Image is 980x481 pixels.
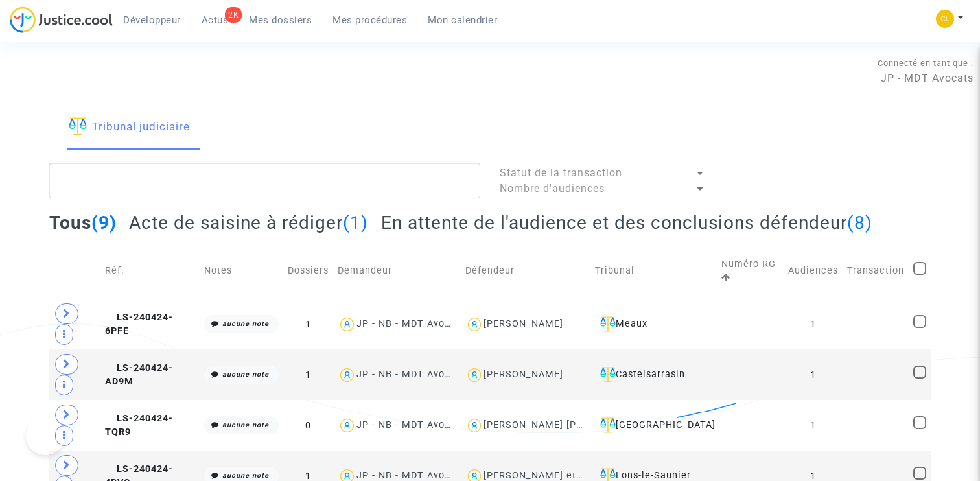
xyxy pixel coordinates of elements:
[26,416,65,455] iframe: Help Scout Beacon - Open
[595,367,712,382] div: Castelsarrasin
[200,243,284,299] td: Notes
[600,367,616,382] img: icon-faciliter-sm.svg
[10,6,113,33] img: jc-logo.svg
[105,413,173,438] span: LS-240424-TQR9
[356,318,465,329] div: JP - NB - MDT Avocats
[465,315,484,334] img: icon-user.svg
[590,243,717,299] td: Tribunal
[113,10,191,30] a: Développeur
[338,315,356,334] img: icon-user.svg
[600,316,616,332] img: icon-faciliter-sm.svg
[600,417,616,433] img: icon-faciliter-sm.svg
[322,10,417,30] a: Mes procédures
[332,14,407,26] span: Mes procédures
[191,10,239,30] a: 2KActus
[843,243,909,299] td: Transaction
[91,212,117,233] span: (9)
[249,14,312,26] span: Mes dossiers
[105,312,173,337] span: LS-240424-6PFE
[595,316,712,332] div: Meaux
[461,243,590,299] td: Défendeur
[878,58,974,68] span: Connecté en tant que :
[283,349,333,400] td: 1
[333,243,460,299] td: Demandeur
[484,369,563,380] div: [PERSON_NAME]
[595,417,712,433] div: [GEOGRAPHIC_DATA]
[239,10,322,30] a: Mes dossiers
[225,7,242,23] div: 2K
[484,318,563,329] div: [PERSON_NAME]
[338,366,356,384] img: icon-user.svg
[784,349,843,400] td: 1
[49,211,117,234] h2: Tous
[222,471,269,480] i: aucune note
[100,243,200,299] td: Réf.
[356,470,465,481] div: JP - NB - MDT Avocats
[428,14,497,26] span: Mon calendrier
[283,243,333,299] td: Dossiers
[484,470,659,481] div: [PERSON_NAME] et [PERSON_NAME]
[222,320,269,328] i: aucune note
[283,400,333,451] td: 0
[222,421,269,429] i: aucune note
[465,416,484,435] img: icon-user.svg
[123,14,181,26] span: Développeur
[500,182,605,194] span: Nombre d'audiences
[222,370,269,379] i: aucune note
[484,419,646,430] div: [PERSON_NAME] [PERSON_NAME]
[784,299,843,349] td: 1
[500,167,622,179] span: Statut de la transaction
[202,14,229,26] span: Actus
[105,362,173,388] span: LS-240424-AD9M
[936,10,954,28] img: f0b917ab549025eb3af43f3c4438ad5d
[784,400,843,451] td: 1
[343,212,368,233] span: (1)
[69,117,87,135] img: icon-faciliter-sm.svg
[784,243,843,299] td: Audiences
[381,211,872,234] h2: En attente de l'audience et des conclusions défendeur
[69,106,190,150] a: Tribunal judiciaire
[847,212,872,233] span: (8)
[717,243,784,299] td: Numéro RG
[465,366,484,384] img: icon-user.svg
[356,369,465,380] div: JP - NB - MDT Avocats
[283,299,333,349] td: 1
[129,211,368,234] h2: Acte de saisine à rédiger
[356,419,465,430] div: JP - NB - MDT Avocats
[417,10,507,30] a: Mon calendrier
[338,416,356,435] img: icon-user.svg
